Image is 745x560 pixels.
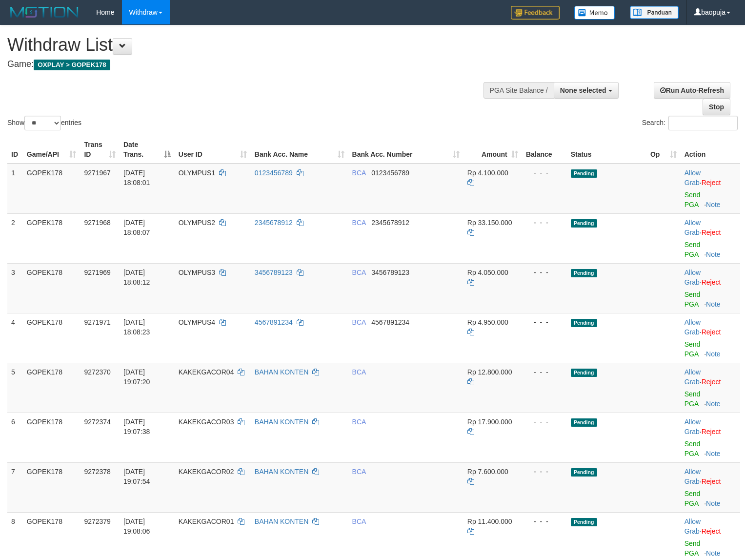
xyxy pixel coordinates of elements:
a: Stop [703,99,730,115]
a: Allow Grab [685,219,701,236]
label: Search: [642,116,738,130]
span: Pending [571,518,597,526]
span: Pending [571,468,597,477]
a: BAHAN KONTEN [255,468,308,476]
td: · [681,213,740,263]
span: Pending [571,219,597,228]
span: Copy 0123456789 to clipboard [371,169,409,177]
div: - - - [526,268,563,277]
td: 6 [7,413,23,462]
span: None selected [560,86,606,94]
span: BCA [352,368,366,376]
a: Reject [702,378,721,386]
th: ID [7,136,23,164]
span: [DATE] 19:07:38 [123,418,150,436]
a: Send PGA [685,290,701,308]
th: Trans ID: activate to sort column ascending [80,136,120,164]
span: [DATE] 18:08:07 [123,219,150,236]
a: Reject [702,328,721,336]
td: · [681,313,740,363]
th: Bank Acc. Number: activate to sort column ascending [348,136,463,164]
td: GOPEK178 [23,164,81,214]
span: · [685,468,702,485]
a: Reject [702,527,721,535]
input: Search: [668,116,738,130]
td: 7 [7,462,23,512]
a: Note [706,201,721,208]
span: 9271969 [84,269,111,276]
div: - - - [526,467,563,477]
span: KAKEKGACOR02 [179,468,234,476]
a: 3456789123 [255,269,293,276]
a: BAHAN KONTEN [255,368,308,376]
span: Copy 3456789123 to clipboard [371,269,409,276]
th: Op: activate to sort column ascending [646,136,681,164]
div: - - - [526,218,563,228]
th: Amount: activate to sort column ascending [463,136,522,164]
a: Reject [702,477,721,485]
td: 5 [7,363,23,413]
span: [DATE] 19:07:20 [123,368,150,386]
td: 2 [7,213,23,263]
td: GOPEK178 [23,213,81,263]
a: Allow Grab [685,269,701,286]
a: Run Auto-Refresh [654,82,730,99]
a: BAHAN KONTEN [255,518,308,525]
span: Pending [571,319,597,327]
a: 0123456789 [255,169,293,177]
td: · [681,462,740,512]
a: BAHAN KONTEN [255,418,308,426]
h4: Game: [7,60,487,69]
span: Rp 11.400.000 [467,518,512,525]
td: GOPEK178 [23,363,81,413]
td: GOPEK178 [23,413,81,462]
a: Reject [702,278,721,286]
span: · [685,518,702,535]
span: · [685,169,702,187]
a: 4567891234 [255,318,293,326]
div: - - - [526,517,563,526]
a: Send PGA [685,490,701,507]
span: Pending [571,418,597,427]
span: Copy 4567891234 to clipboard [371,318,409,326]
a: Send PGA [685,390,701,408]
span: Rp 7.600.000 [467,468,508,476]
span: · [685,418,702,436]
span: OXPLAY > GOPEK178 [34,60,110,70]
a: Note [706,300,721,308]
td: 1 [7,164,23,214]
span: [DATE] 19:08:06 [123,518,150,535]
th: User ID: activate to sort column ascending [175,136,251,164]
img: MOTION_logo.png [7,5,81,20]
a: Note [706,400,721,408]
a: Send PGA [685,191,701,208]
span: Rp 4.050.000 [467,269,508,276]
div: - - - [526,367,563,377]
a: Allow Grab [685,318,701,336]
a: 2345678912 [255,219,293,227]
div: - - - [526,417,563,427]
span: 9271967 [84,169,111,177]
a: Send PGA [685,340,701,358]
td: GOPEK178 [23,462,81,512]
span: Rp 12.800.000 [467,368,512,376]
span: Rp 33.150.000 [467,219,512,227]
span: Pending [571,269,597,277]
a: Allow Grab [685,468,701,485]
a: Note [706,499,721,507]
button: None selected [554,82,619,99]
a: Note [706,250,721,258]
span: · [685,219,702,236]
img: Feedback.jpg [511,6,560,20]
select: Showentries [24,116,61,130]
th: Bank Acc. Name: activate to sort column ascending [251,136,348,164]
span: [DATE] 18:08:01 [123,169,150,187]
img: Button%20Memo.svg [574,6,615,20]
th: Status [567,136,646,164]
span: 9272378 [84,468,111,476]
span: [DATE] 18:08:23 [123,318,150,336]
span: BCA [352,468,366,476]
td: · [681,363,740,413]
span: [DATE] 19:07:54 [123,468,150,485]
span: BCA [352,169,366,177]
